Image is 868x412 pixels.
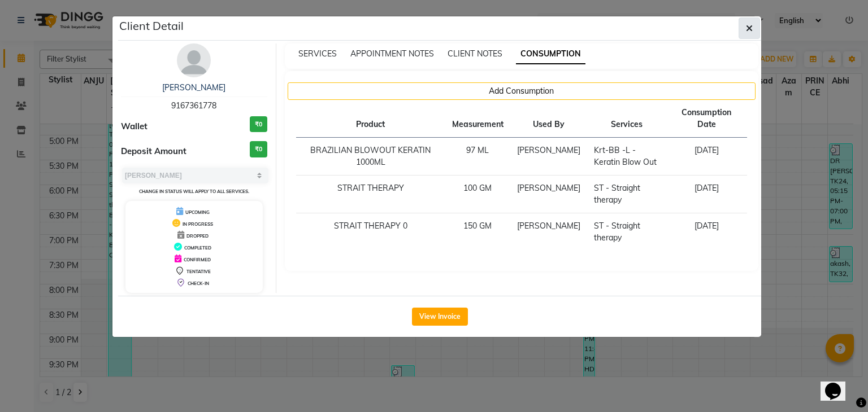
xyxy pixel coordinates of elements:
[296,213,445,251] td: STRAIT THERAPY 0
[184,257,211,262] span: CONFIRMED
[666,100,747,138] th: Consumption Date
[186,233,209,239] span: DROPPED
[183,221,213,227] span: IN PROGRESS
[510,176,587,213] td: [PERSON_NAME]
[162,82,225,93] a: [PERSON_NAME]
[171,100,216,111] span: 9167361778
[177,43,211,77] img: avatar
[445,138,510,176] td: 97 ML
[666,138,747,176] td: [DATE]
[510,100,587,138] th: Used By
[296,176,445,213] td: STRAIT THERAPY
[121,145,186,158] span: Deposit Amount
[139,189,249,194] small: Change in status will apply to all services.
[250,141,267,157] h3: ₹0
[250,116,267,133] h3: ₹0
[445,213,510,251] td: 150 GM
[510,213,587,251] td: [PERSON_NAME]
[587,213,666,251] td: ST - Straight therapy
[516,44,585,64] span: CONSUMPTION
[186,269,211,274] span: TENTATIVE
[412,308,468,326] button: View Invoice
[666,176,747,213] td: [DATE]
[350,49,434,59] span: APPOINTMENT NOTES
[185,209,210,215] span: UPCOMING
[119,17,184,34] h5: Client Detail
[184,245,211,251] span: COMPLETED
[587,176,666,213] td: ST - Straight therapy
[448,49,502,59] span: CLIENT NOTES
[445,100,510,138] th: Measurement
[666,213,747,251] td: [DATE]
[296,100,445,138] th: Product
[510,138,587,176] td: [PERSON_NAME]
[821,367,857,401] iframe: chat widget
[296,138,445,176] td: BRAZILIAN BLOWOUT KERATIN 1000ML
[445,176,510,213] td: 100 GM
[587,100,666,138] th: Services
[298,49,337,59] span: SERVICES
[288,82,756,100] button: Add Consumption
[587,138,666,176] td: Krt-BB -L - Keratin Blow Out
[188,280,209,286] span: CHECK-IN
[121,120,147,133] span: Wallet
